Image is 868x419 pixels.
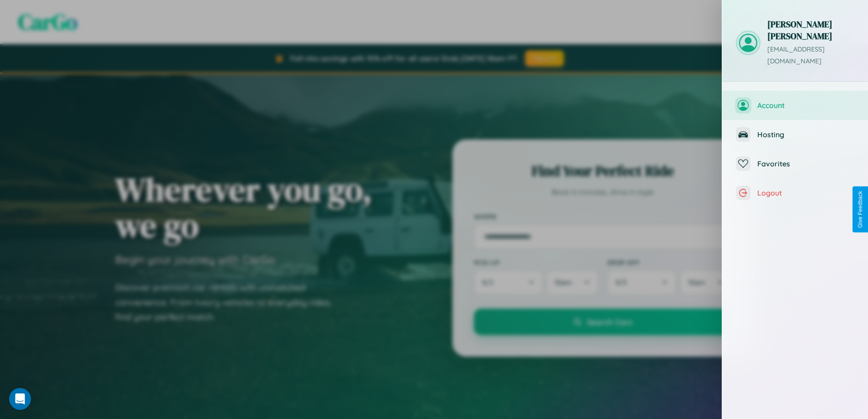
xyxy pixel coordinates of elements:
button: Logout [722,178,868,207]
span: Logout [757,188,854,197]
span: Account [757,101,854,110]
h3: [PERSON_NAME] [PERSON_NAME] [767,18,854,42]
button: Favorites [722,149,868,178]
p: [EMAIL_ADDRESS][DOMAIN_NAME] [767,44,854,67]
span: Favorites [757,159,854,168]
div: Give Feedback [857,191,863,228]
div: Open Intercom Messenger [9,388,31,410]
span: Hosting [757,130,854,139]
button: Account [722,91,868,120]
button: Hosting [722,120,868,149]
